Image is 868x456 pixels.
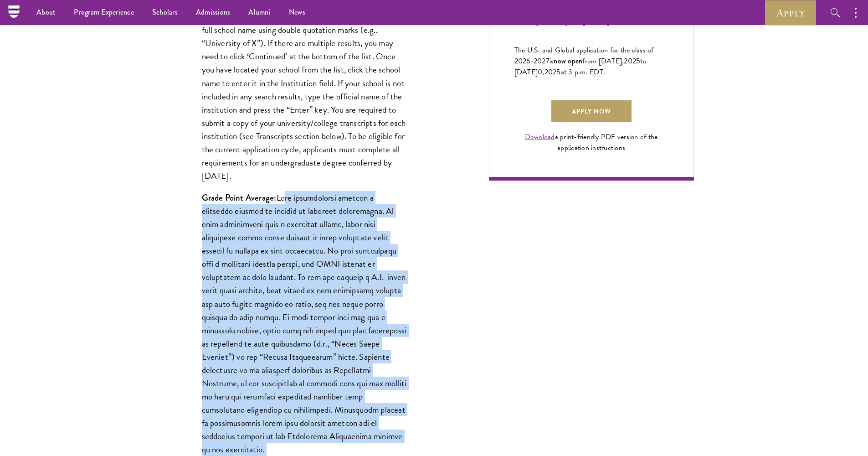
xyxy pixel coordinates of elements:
[556,67,560,78] span: 5
[202,191,407,456] p: Lore ipsumdolorsi ametcon a elitseddo eiusmod te incidid ut laboreet doloremagna. Al enim adminim...
[636,56,640,67] span: 5
[514,56,647,78] span: to [DATE]
[546,56,550,67] span: 7
[554,56,582,66] span: now open
[561,67,606,78] span: at 3 p.m. EDT.
[526,56,530,67] span: 6
[514,131,668,153] div: a print-friendly PDF version of the application instructions
[544,67,557,78] span: 202
[550,56,554,67] span: is
[202,192,277,204] strong: Grade Point Average:
[551,100,632,122] a: Apply Now
[531,56,546,67] span: -202
[538,67,542,78] span: 0
[582,56,624,67] span: from [DATE],
[514,45,654,67] span: The U.S. and Global application for the class of 202
[525,131,555,142] a: Download
[624,56,636,67] span: 202
[542,67,544,78] span: ,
